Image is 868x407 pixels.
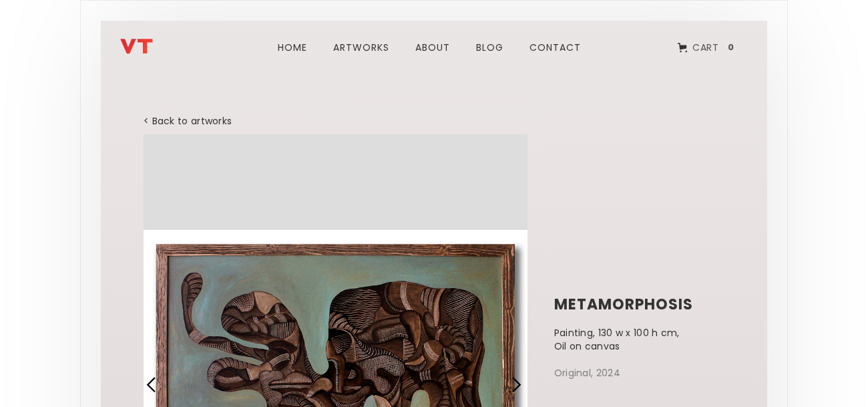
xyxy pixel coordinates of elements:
a: Home [270,25,315,70]
img: Vladimir Titov [120,39,153,54]
h1: Metamorphosis [554,297,724,313]
a: home [120,27,200,54]
a: Open empty cart [668,35,748,60]
div: 0 [724,41,738,53]
p: Original, 2024 [554,366,724,380]
a: blog [468,25,511,70]
div: Cart [692,41,718,54]
p: Painting, 130 w x 100 h cm, Oil on canvas [554,326,690,353]
a: Contact [521,25,589,70]
a: about [407,25,458,70]
a: < Back to artworks [144,114,232,128]
a: ARTWORks [325,25,397,70]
